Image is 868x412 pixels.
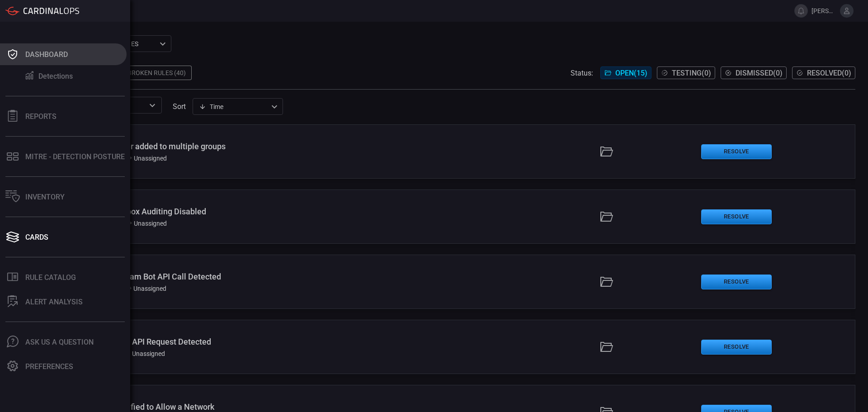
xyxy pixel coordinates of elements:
button: Open(15) [600,66,651,79]
span: Open ( 15 ) [615,69,647,77]
div: Unassigned [125,220,167,227]
div: Broken Rules (40) [122,66,192,80]
span: Dismissed ( 0 ) [736,69,783,77]
div: Time [199,102,269,111]
div: Reports [25,112,57,121]
button: Resolved(0) [792,66,855,79]
div: Palo Alto - Reddit API Request Detected [67,337,354,346]
div: Preferences [25,362,73,371]
button: Dismissed(0) [721,66,787,79]
button: Resolve [701,275,772,289]
button: Resolve [701,340,772,355]
span: Testing ( 0 ) [672,69,711,77]
div: Rule Catalog [25,273,76,282]
div: Office 365 - Owner added to multiple groups [67,142,354,151]
div: Dashboard [25,50,68,59]
div: Duo - Policy Modified to Allow a Network [67,402,354,412]
span: Resolved ( 0 ) [807,69,851,77]
div: Ask Us A Question [25,338,94,346]
span: [PERSON_NAME].[PERSON_NAME] [811,7,836,14]
label: sort [173,102,186,111]
button: Resolve [701,144,772,159]
div: Inventory [25,193,65,201]
div: Palo Alto - Telegram Bot API Call Detected [67,272,354,281]
div: Office 365 - Mailbox Auditing Disabled [67,207,354,216]
div: Unassigned [124,285,166,292]
span: Status: [571,69,593,77]
div: MITRE - Detection Posture [25,152,125,161]
button: Resolve [701,209,772,224]
div: Unassigned [123,350,165,357]
div: Detections [38,72,73,81]
button: Open [146,99,159,112]
div: ALERT ANALYSIS [25,298,83,306]
button: Testing(0) [657,66,715,79]
div: Cards [25,233,48,242]
div: Unassigned [125,155,167,162]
